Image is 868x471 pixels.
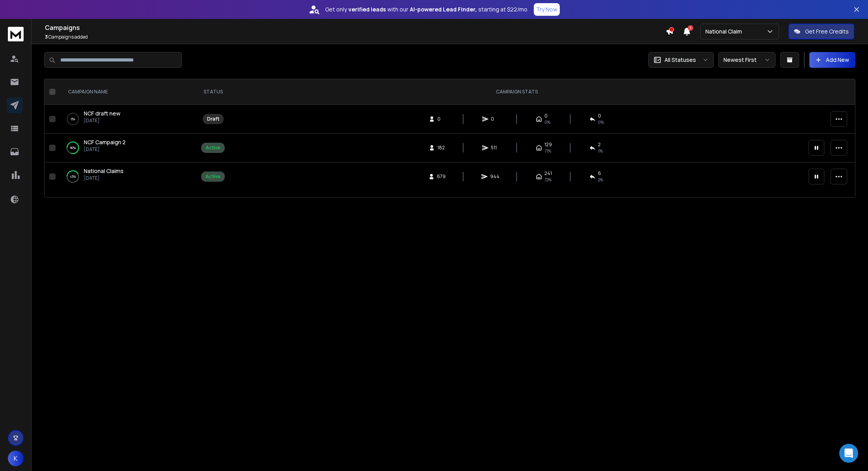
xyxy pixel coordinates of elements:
[839,444,858,463] div: Open Intercom Messenger
[59,162,196,191] td: 43%National Claims[DATE]
[598,113,601,119] span: 0
[544,170,552,177] span: 241
[196,79,229,105] th: STATUS
[544,113,548,119] span: 0
[84,117,120,124] p: [DATE]
[205,145,220,151] div: Active
[8,27,24,41] img: logo
[805,28,849,35] p: Get Free Credits
[788,24,854,39] button: Get Free Credits
[205,173,220,180] div: Active
[45,23,666,32] h1: Campaigns
[325,6,527,13] p: Get only with our starting at $22/mo
[718,52,775,68] button: Newest First
[84,175,124,181] p: [DATE]
[534,3,560,16] button: Try Now
[544,148,551,154] span: 71 %
[348,6,386,13] strong: verified leads
[437,145,445,151] span: 182
[437,116,445,122] span: 0
[8,451,24,466] button: K
[664,56,696,64] p: All Statuses
[688,25,693,31] span: 1
[544,119,550,125] span: 0%
[705,28,745,35] p: National Claim
[59,105,196,134] td: 0%NCF draft new[DATE]
[84,146,126,153] p: [DATE]
[598,148,603,154] span: 1 %
[84,110,120,117] a: NCF draft new
[490,173,500,180] span: 944
[59,134,196,162] td: 80%NCF Campaign 2[DATE]
[84,138,126,146] span: NCF Campaign 2
[809,52,855,68] button: Add New
[45,34,48,40] span: 3
[70,144,76,152] p: 80 %
[437,173,446,180] span: 679
[410,6,477,13] strong: AI-powered Lead Finder,
[84,167,124,175] a: National Claims
[536,6,557,13] p: Try Now
[544,177,552,183] span: 72 %
[598,177,603,183] span: 2 %
[491,116,499,122] span: 0
[598,119,604,125] span: 0%
[84,138,126,146] a: NCF Campaign 2
[207,116,219,122] div: Draft
[45,34,666,40] p: Campaigns added
[598,141,601,148] span: 2
[491,145,499,151] span: 511
[544,141,552,148] span: 129
[71,115,75,123] p: 0 %
[59,79,196,105] th: CAMPAIGN NAME
[598,170,601,177] span: 6
[229,79,804,105] th: CAMPAIGN STATS
[70,173,76,181] p: 43 %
